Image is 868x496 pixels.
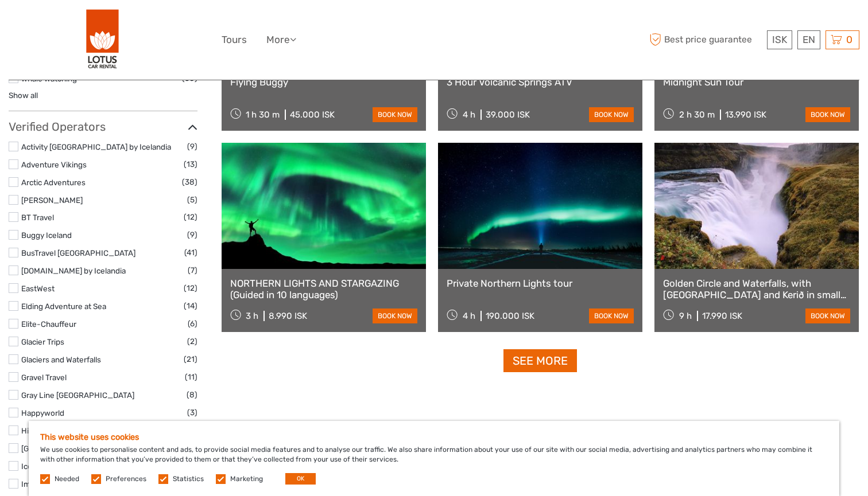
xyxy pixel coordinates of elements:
a: BT Travel [21,213,54,222]
span: (6) [188,317,197,330]
a: Buggy Iceland [21,231,72,240]
h3: Verified Operators [9,120,197,134]
a: Imagine Iceland Travel [21,479,100,489]
a: [DOMAIN_NAME] by Icelandia [21,266,126,275]
span: 3 h [246,311,258,321]
span: (12) [184,210,197,224]
span: 9 h [679,311,692,321]
a: Happyworld [21,408,64,417]
a: Gray Line [GEOGRAPHIC_DATA] [21,390,134,400]
div: 17.990 ISK [702,311,742,321]
span: 4 h [463,311,475,321]
a: [PERSON_NAME] [21,196,83,205]
span: (21) [184,353,197,366]
div: 190.000 ISK [486,311,534,321]
span: (8) [187,388,197,401]
a: [GEOGRAPHIC_DATA] [21,444,99,453]
label: Needed [55,474,79,484]
button: OK [285,473,316,485]
span: (9) [187,228,197,241]
div: We use cookies to personalise content and ads, to provide social media features and to analyse ou... [29,421,839,496]
a: Adventure Vikings [21,160,87,169]
span: (7) [188,264,197,277]
img: 443-e2bd2384-01f0-477a-b1bf-f993e7f52e7d_logo_big.png [86,9,119,71]
span: 2 h 30 m [679,110,715,120]
a: Icelandic Mountain Guides by Icelandia [21,462,158,471]
span: (38) [182,175,197,189]
a: book now [805,107,850,122]
p: We're away right now. Please check back later! [16,20,130,29]
span: (12) [184,282,197,295]
div: EN [797,30,820,49]
a: Elding Adventure at Sea [21,302,106,311]
a: book now [373,308,417,323]
a: Tours [222,32,247,48]
a: Flying Buggy [230,76,417,88]
a: Golden Circle and Waterfalls, with [GEOGRAPHIC_DATA] and Kerið in small group [663,278,850,301]
a: Hidden Iceland [21,426,75,435]
span: Best price guarantee [647,30,765,49]
a: Glacier Trips [21,337,64,346]
button: Open LiveChat chat widget [132,18,146,32]
a: Whale Watching [21,74,77,83]
a: Show all [9,91,38,100]
span: (11) [185,370,197,384]
label: Statistics [173,474,204,484]
div: 45.000 ISK [290,110,335,120]
div: 13.990 ISK [725,110,766,120]
span: (9) [187,140,197,153]
a: BusTravel [GEOGRAPHIC_DATA] [21,248,135,257]
a: book now [373,107,417,122]
span: 1 h 30 m [246,110,280,120]
span: (3) [187,406,197,419]
a: EastWest [21,284,55,293]
a: More [266,32,296,48]
h5: This website uses cookies [40,432,828,442]
a: book now [589,107,634,122]
a: Midnight Sun Tour [663,76,850,88]
a: See more [503,349,577,373]
a: Gravel Travel [21,373,67,382]
a: book now [805,308,850,323]
a: Elite-Chauffeur [21,319,76,329]
a: Private Northern Lights tour [447,278,634,289]
a: Activity [GEOGRAPHIC_DATA] by Icelandia [21,142,171,151]
a: Arctic Adventures [21,178,86,187]
a: book now [589,308,634,323]
span: 4 h [463,110,475,120]
a: 3 Hour Volcanic Springs ATV [447,76,634,88]
label: Preferences [106,474,146,484]
span: (13) [184,158,197,171]
span: 0 [844,34,854,45]
span: ISK [772,34,787,45]
span: (2) [187,335,197,348]
span: (41) [184,246,197,259]
div: 8.990 ISK [269,311,307,321]
a: NORTHERN LIGHTS AND STARGAZING (Guided in 10 languages) [230,278,417,301]
span: (5) [187,193,197,206]
span: (14) [184,299,197,313]
a: Glaciers and Waterfalls [21,355,101,364]
div: 39.000 ISK [486,110,530,120]
label: Marketing [230,474,263,484]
